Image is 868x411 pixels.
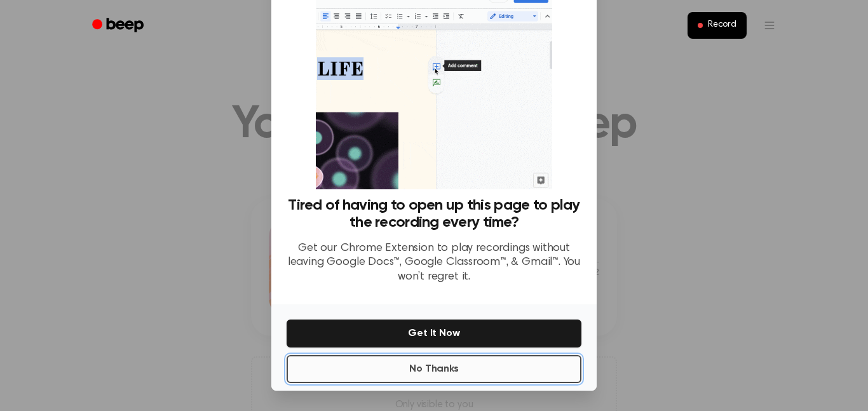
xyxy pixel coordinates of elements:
[83,13,155,38] a: Beep
[708,20,736,31] span: Record
[287,241,581,285] p: Get our Chrome Extension to play recordings without leaving Google Docs™, Google Classroom™, & Gm...
[688,12,747,39] button: Record
[287,320,581,347] button: Get It Now
[754,10,785,41] button: Open menu
[287,355,581,383] button: No Thanks
[287,197,581,231] h3: Tired of having to open up this page to play the recording every time?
